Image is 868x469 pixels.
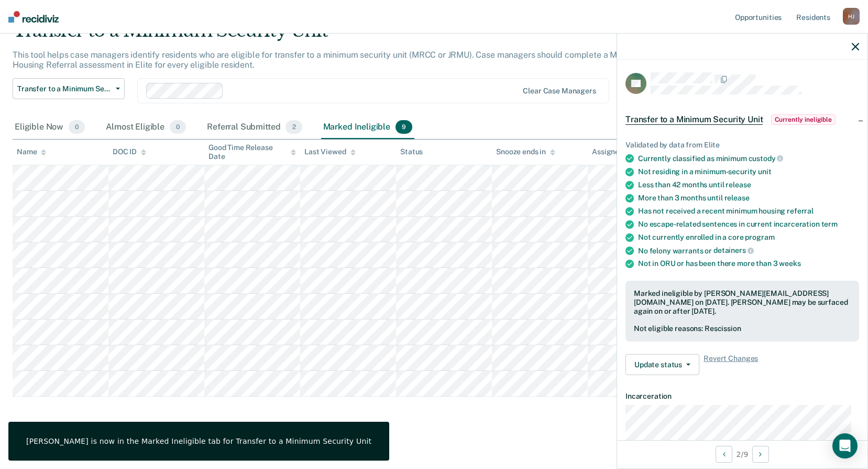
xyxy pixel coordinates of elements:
div: Has not received a recent minimum housing [638,207,859,216]
div: Not residing in a minimum-security [638,167,859,176]
div: [PERSON_NAME] is now in the Marked Ineligible tab for Transfer to a Minimum Security Unit [26,436,371,446]
span: term [821,220,838,228]
span: custody [749,154,784,163]
div: Eligible Now [13,116,87,139]
span: Transfer to a Minimum Security Unit [625,114,763,125]
span: detainers [713,246,754,254]
div: Marked Ineligible [321,116,415,139]
div: Validated by data from Elite [625,141,859,150]
div: Open Intercom Messenger [832,433,858,459]
div: Snooze ends in [496,147,555,156]
div: Not in ORU or has been there more than 3 [638,259,859,268]
div: Name [17,147,46,156]
button: Update status [625,354,699,375]
dt: Incarceration [625,392,859,401]
span: referral [787,207,814,215]
span: 0 [69,120,85,134]
span: 2 [285,120,302,134]
div: Currently classified as minimum [638,154,859,163]
div: Not currently enrolled in a core [638,233,859,242]
div: Not eligible reasons: Rescission [634,324,851,333]
div: Transfer to a Minimum Security UnitCurrently ineligible [617,103,867,136]
div: Marked ineligible by [PERSON_NAME][EMAIL_ADDRESS][DOMAIN_NAME] on [DATE]. [PERSON_NAME] may be su... [634,289,851,315]
div: Good Time Release Date [208,143,296,161]
div: Status [400,147,423,156]
span: unit [758,167,771,176]
span: Transfer to a Minimum Security Unit [17,84,112,93]
span: release [726,180,751,189]
p: This tool helps case managers identify residents who are eligible for transfer to a minimum secur... [13,50,645,70]
div: Assigned to [592,147,641,156]
img: Recidiviz [8,11,59,23]
div: No felony warrants or [638,246,859,255]
button: Previous Opportunity [716,446,732,463]
div: Transfer to a Minimum Security Unit [13,20,664,50]
div: More than 3 months until [638,194,859,202]
div: No escape-related sentences in current incarceration [638,220,859,229]
div: Clear case managers [523,87,596,95]
span: 9 [395,120,412,134]
span: Currently ineligible [771,114,836,125]
span: 0 [170,120,186,134]
span: weeks [779,259,800,268]
span: release [724,194,750,202]
button: Next Opportunity [752,446,769,463]
div: Less than 42 months until [638,180,859,189]
div: Referral Submitted [205,116,304,139]
span: program [745,233,774,241]
div: 2 / 9 [617,440,867,468]
div: Almost Eligible [104,116,188,139]
div: DOC ID [113,147,146,156]
div: Last Viewed [304,147,355,156]
div: H J [843,8,860,25]
span: Revert Changes [704,354,758,375]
